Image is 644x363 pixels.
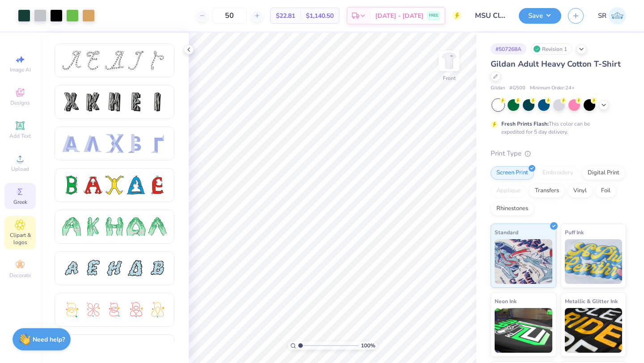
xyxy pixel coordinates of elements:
span: Clipart & logos [4,232,36,246]
span: [DATE] - [DATE] [375,11,424,21]
strong: Fresh Prints Flash: [501,120,549,127]
span: Decorate [9,272,31,279]
a: SR [598,7,626,25]
div: Revision 1 [531,43,572,55]
input: – – [212,8,247,24]
span: Image AI [10,66,31,73]
span: # G500 [509,84,525,92]
div: This color can be expedited for 5 day delivery. [501,120,611,136]
img: Standard [495,239,552,284]
div: Transfers [529,184,565,198]
img: Puff Ink [565,239,623,284]
div: Print Type [491,148,626,159]
img: Front [440,52,458,70]
div: # 507268A [491,43,526,55]
div: Screen Print [491,166,534,180]
span: $22.81 [276,11,295,21]
div: Rhinestones [491,202,534,215]
span: SR [598,11,606,21]
span: Minimum Order: 24 + [530,84,575,92]
span: $1,140.50 [306,11,334,21]
span: Standard [495,228,518,237]
span: Add Text [9,132,31,139]
div: Vinyl [568,184,593,198]
strong: Need help? [33,335,65,344]
span: Gildan [491,84,505,92]
img: Sasha Ruskin [609,7,626,25]
span: Neon Ink [495,296,517,306]
span: Puff Ink [565,228,584,237]
div: Foil [595,184,616,198]
button: Save [519,8,561,24]
img: Metallic & Glitter Ink [565,308,623,353]
span: Greek [13,198,27,206]
span: FREE [429,13,438,19]
div: Applique [491,184,526,198]
span: Designs [10,99,30,106]
img: Neon Ink [495,308,552,353]
input: Untitled Design [468,7,512,25]
span: 100 % [361,342,375,350]
div: Front [443,74,456,82]
div: Embroidery [537,166,579,180]
div: Digital Print [582,166,625,180]
span: Metallic & Glitter Ink [565,296,618,306]
span: Gildan Adult Heavy Cotton T-Shirt [491,59,621,69]
span: Upload [11,165,29,173]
